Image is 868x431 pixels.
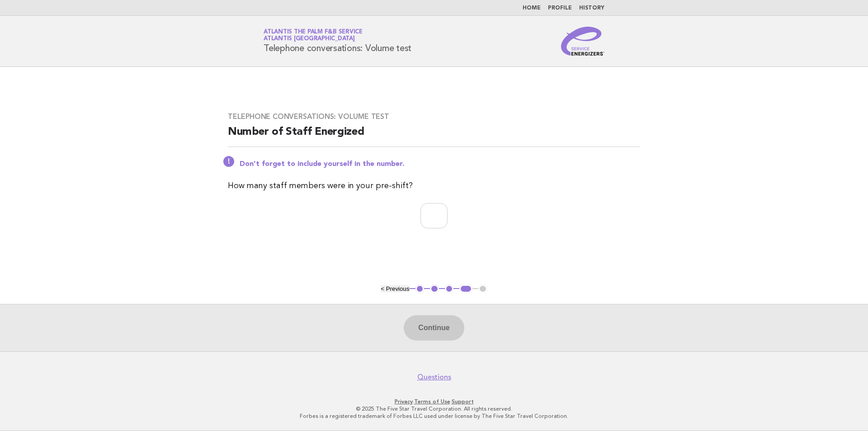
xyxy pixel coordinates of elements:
p: · · [157,398,711,405]
p: © 2025 The Five Star Travel Corporation. All rights reserved. [157,405,711,412]
button: < Previous [381,285,409,292]
h1: Telephone conversations: Volume test [264,29,411,53]
span: Atlantis [GEOGRAPHIC_DATA] [264,36,355,42]
a: Privacy [395,398,413,405]
p: How many staff members were in your pre-shift? [228,180,640,192]
img: Service Energizers [561,27,604,56]
button: 1 [415,284,425,294]
a: Support [452,398,474,405]
a: Profile [548,5,572,11]
button: 3 [445,284,454,294]
h3: Telephone conversations: Volume test [228,112,640,121]
button: 4 [459,284,472,294]
a: Terms of Use [414,398,450,405]
a: Home [523,5,541,11]
p: Don't forget to include yourself in the number. [240,160,640,169]
p: Forbes is a registered trademark of Forbes LLC used under license by The Five Star Travel Corpora... [157,412,711,420]
a: History [579,5,604,11]
a: Questions [417,373,451,382]
h2: Number of Staff Energized [228,125,640,147]
a: Atlantis the Palm F&B ServiceAtlantis [GEOGRAPHIC_DATA] [264,29,363,42]
button: 2 [430,284,439,294]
